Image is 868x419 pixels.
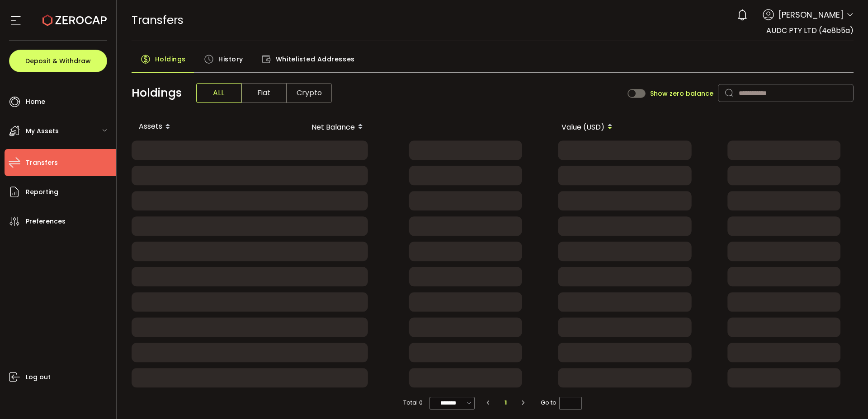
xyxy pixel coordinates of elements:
span: My Assets [26,125,59,138]
span: Home [26,95,45,108]
span: Preferences [26,215,66,228]
span: Go to [541,396,582,409]
button: Deposit & Withdraw [9,50,107,72]
span: AUDC PTY LTD (4e8b5a) [766,25,854,36]
span: Fiat [241,83,287,103]
span: Crypto [287,83,332,103]
span: Transfers [132,12,184,28]
div: Value (USD) [495,119,620,135]
span: Show zero balance [650,90,713,97]
span: [PERSON_NAME] [778,9,844,21]
span: Transfers [26,156,58,169]
span: Holdings [132,84,182,102]
div: Assets [132,119,245,135]
span: Holdings [155,50,186,68]
span: History [218,50,243,68]
span: Total 0 [403,396,423,409]
span: Reporting [26,186,58,199]
iframe: Chat Widget [823,376,868,419]
span: ALL [196,83,241,103]
span: Log out [26,371,51,384]
span: Deposit & Withdraw [25,58,91,64]
li: 1 [498,396,514,409]
div: Net Balance [245,119,370,135]
span: Whitelisted Addresses [276,50,355,68]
